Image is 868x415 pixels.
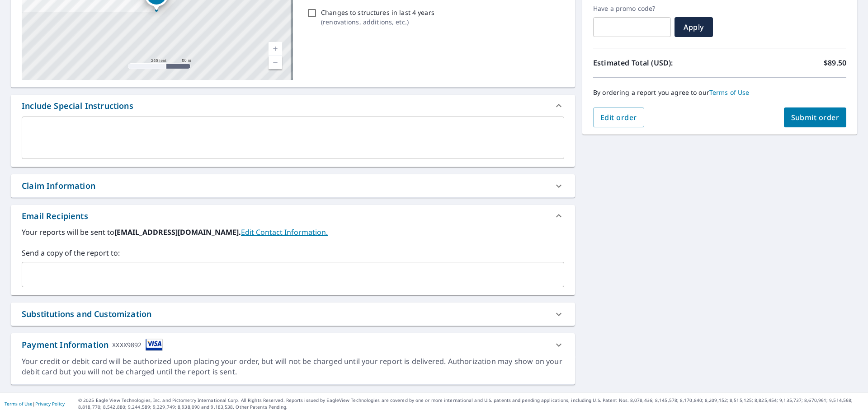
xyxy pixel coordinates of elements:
[22,210,88,222] div: Email Recipients
[11,303,575,326] div: Substitutions and Customization
[709,88,750,97] a: Terms of Use
[5,401,33,407] a: Terms of Use
[824,57,846,68] p: $89.50
[600,112,637,122] span: Edit order
[269,56,282,69] a: Current Level 17, Zoom Out
[146,339,163,351] img: cardImage
[593,57,720,68] p: Estimated Total (USD):
[791,112,840,122] span: Submit order
[35,401,65,407] a: Privacy Policy
[11,205,575,227] div: Email Recipients
[321,8,434,17] p: Changes to structures in last 4 years
[114,227,241,237] b: [EMAIL_ADDRESS][DOMAIN_NAME].
[593,5,671,13] label: Have a promo code?
[11,174,575,197] div: Claim Information
[682,22,706,32] span: Apply
[784,107,847,127] button: Submit order
[22,227,564,238] label: Your reports will be sent to
[321,17,434,27] p: ( renovations, additions, etc. )
[593,89,846,97] p: By ordering a report you agree to our
[22,339,163,351] div: Payment Information
[22,180,95,192] div: Claim Information
[593,107,644,127] button: Edit order
[269,42,282,56] a: Current Level 17, Zoom In
[5,401,65,406] p: |
[112,339,142,351] div: XXXX9892
[22,247,564,258] label: Send a copy of the report to:
[11,333,575,356] div: Payment InformationXXXX9892cardImage
[78,397,863,410] p: © 2025 Eagle View Technologies, Inc. and Pictometry International Corp. All Rights Reserved. Repo...
[22,308,151,320] div: Substitutions and Customization
[241,227,328,237] a: EditContactInfo
[22,100,133,112] div: Include Special Instructions
[22,356,564,377] div: Your credit or debit card will be authorized upon placing your order, but will not be charged unt...
[675,17,713,37] button: Apply
[11,95,575,117] div: Include Special Instructions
